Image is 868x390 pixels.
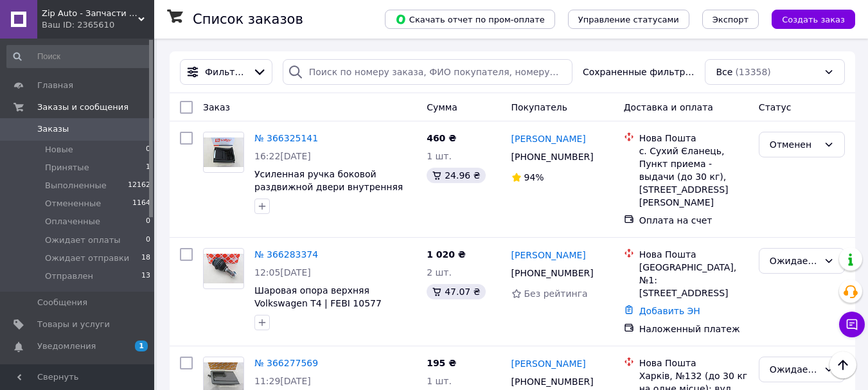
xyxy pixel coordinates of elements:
span: Экспорт [713,15,748,24]
span: 1 шт. [427,376,452,386]
span: Статус [759,102,792,112]
span: Показатели работы компании [37,363,119,386]
span: Новые [45,144,73,155]
div: 24.96 ₴ [427,168,485,183]
a: Шаровая опора верхняя Volkswagen T4 | FEBI 10577 [254,285,382,308]
span: Товары и услуги [37,319,110,330]
a: Добавить ЭН [639,306,700,316]
span: 94% [524,172,544,182]
span: Управление статусами [578,15,679,24]
div: [PHONE_NUMBER] [509,148,596,166]
span: 0 [146,235,150,246]
button: Экспорт [702,10,759,29]
span: Главная [37,80,73,91]
span: 13 [141,270,150,282]
span: Принятые [45,162,89,173]
a: Фото товару [203,132,244,173]
div: [PHONE_NUMBER] [509,264,596,282]
span: 1 020 ₴ [427,249,466,260]
a: № 366325141 [254,133,318,143]
span: 1 [135,341,148,351]
span: 12162 [128,180,150,191]
div: Оплата на счет [639,214,748,227]
span: Все [716,66,732,78]
span: Скачать отчет по пром-оплате [395,13,545,25]
div: Отменен [770,137,819,152]
a: № 366283374 [254,249,318,260]
div: Ожидает отправки [770,362,819,377]
button: Наверх [829,351,856,378]
span: Покупатель [511,102,568,112]
img: Фото товару [204,254,244,284]
span: Сообщения [37,297,87,308]
a: Фото товару [203,248,244,289]
button: Скачать отчет по пром-оплате [385,10,555,29]
span: 12:05[DATE] [254,267,311,278]
span: Заказы [37,123,69,135]
span: 11:29[DATE] [254,376,311,386]
h1: Список заказов [193,12,303,27]
div: 47.07 ₴ [427,284,485,299]
div: Ожидает отправки [770,254,819,268]
span: 460 ₴ [427,133,456,143]
img: Фото товару [204,137,244,168]
a: [PERSON_NAME] [511,357,586,370]
span: 0 [146,216,150,227]
span: Фильтры [205,66,247,78]
a: № 366277569 [254,358,318,368]
button: Создать заказ [772,10,855,29]
span: Выполненные [45,180,107,191]
span: 1 [146,162,150,173]
span: Ожидает отправки [45,253,129,264]
div: Наложенный платеж [639,323,748,335]
a: Усиленная ручка боковой раздвижной двери внутренняя Mercedes Sprinter | Volkswagen LT | SOLGY 305062 [254,169,411,218]
span: (13358) [735,67,770,77]
input: Поиск [6,45,152,68]
button: Чат с покупателем [839,312,865,337]
a: Создать заказ [759,13,855,24]
span: Ожидает оплаты [45,235,121,246]
span: Создать заказ [782,15,845,24]
span: 18 [141,253,150,264]
div: Нова Пошта [639,132,748,145]
input: Поиск по номеру заказа, ФИО покупателя, номеру телефона, Email, номеру накладной [283,59,572,85]
div: [GEOGRAPHIC_DATA], №1: [STREET_ADDRESS] [639,261,748,299]
span: Zip Auto - Запчасти для микроавтобусов [42,8,138,19]
span: Заказ [203,102,230,112]
span: Уведомления [37,341,96,352]
span: 16:22[DATE] [254,151,311,161]
div: Нова Пошта [639,357,748,369]
span: Заказы и сообщения [37,102,128,113]
span: Отмененные [45,198,101,209]
span: 2 шт. [427,267,452,278]
span: Сумма [427,102,457,112]
a: [PERSON_NAME] [511,132,586,145]
span: Оплаченные [45,216,100,227]
a: [PERSON_NAME] [511,249,586,261]
span: Сохраненные фильтры: [583,66,695,78]
button: Управление статусами [568,10,689,29]
span: 1 шт. [427,151,452,161]
div: Нова Пошта [639,248,748,261]
span: Без рейтинга [524,288,588,299]
span: 1164 [132,198,150,209]
span: Доставка и оплата [624,102,713,112]
span: 195 ₴ [427,358,456,368]
span: 0 [146,144,150,155]
div: Ваш ID: 2365610 [42,19,154,31]
div: с. Сухий Єланець, Пункт приема - выдачи (до 30 кг), [STREET_ADDRESS][PERSON_NAME] [639,145,748,209]
span: Отправлен [45,270,93,282]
